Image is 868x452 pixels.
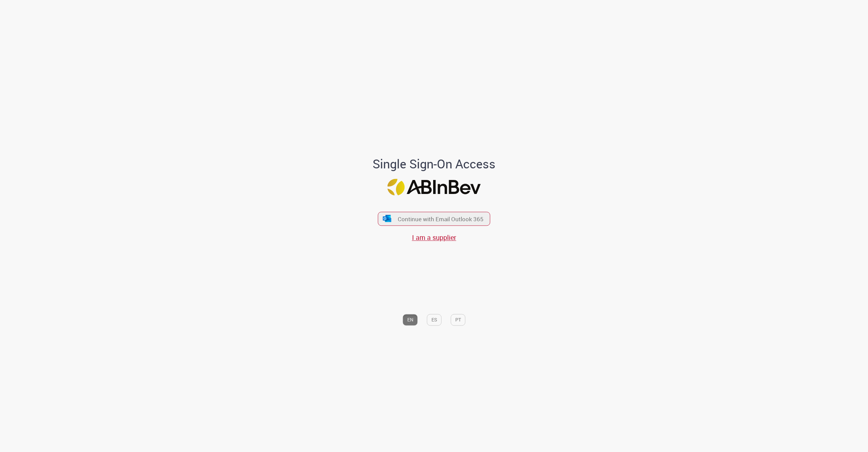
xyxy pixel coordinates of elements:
[388,179,481,196] img: Logo ABInBev
[398,215,484,223] span: Continue with Email Outlook 365
[412,233,456,242] a: I am a supplier
[382,215,392,222] img: ícone Azure/Microsoft 360
[451,314,465,326] button: PT
[378,212,490,226] button: ícone Azure/Microsoft 360 Continue with Email Outlook 365
[403,314,418,326] button: EN
[427,314,442,326] button: ES
[340,157,528,171] h1: Single Sign-On Access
